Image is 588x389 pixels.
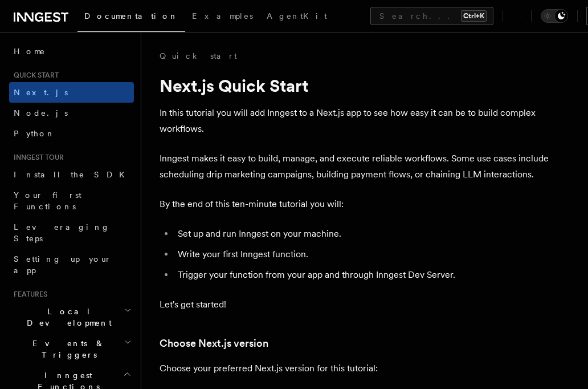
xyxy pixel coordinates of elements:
[192,11,253,21] span: Examples
[370,7,493,25] button: Search...Ctrl+K
[9,306,124,329] span: Local Development
[160,105,570,137] p: In this tutorial you will add Inngest to a Next.js app to see how easy it can be to build complex...
[9,164,134,185] a: Install the SDK
[185,3,260,31] a: Examples
[14,254,112,275] span: Setting up your app
[9,217,134,249] a: Leveraging Steps
[14,222,110,243] span: Leveraging Steps
[77,3,185,32] a: Documentation
[9,82,134,103] a: Next.js
[461,10,487,22] kbd: Ctrl+K
[174,246,570,262] li: Write your first Inngest function.
[84,11,178,21] span: Documentation
[9,333,134,365] button: Events & Triggers
[160,360,570,376] p: Choose your preferred Next.js version for this tutorial:
[160,151,570,183] p: Inngest makes it easy to build, manage, and execute reliable workflows. Some use cases include sc...
[174,226,570,242] li: Set up and run Inngest on your machine.
[9,153,64,162] span: Inngest tour
[9,185,134,217] a: Your first Functions
[9,103,134,123] a: Node.js
[14,108,68,117] span: Node.js
[14,88,68,97] span: Next.js
[160,50,237,62] a: Quick start
[14,191,81,211] span: Your first Functions
[267,11,327,21] span: AgentKit
[14,129,55,138] span: Python
[260,3,334,31] a: AgentKit
[9,290,47,299] span: Features
[9,123,134,144] a: Python
[160,297,570,313] p: Let's get started!
[160,75,570,96] h1: Next.js Quick Start
[9,71,59,80] span: Quick start
[14,46,46,57] span: Home
[14,170,132,179] span: Install the SDK
[174,267,570,283] li: Trigger your function from your app and through Inngest Dev Server.
[9,338,124,360] span: Events & Triggers
[160,196,570,212] p: By the end of this ten-minute tutorial you will:
[541,9,568,23] button: Toggle dark mode
[9,41,134,62] a: Home
[9,249,134,281] a: Setting up your app
[9,301,134,333] button: Local Development
[160,335,268,351] a: Choose Next.js version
